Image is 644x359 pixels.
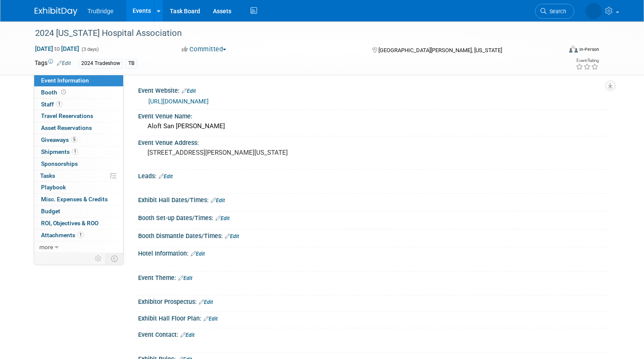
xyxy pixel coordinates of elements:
span: 5 [71,136,77,143]
span: to [53,45,61,52]
a: Edit [178,275,192,281]
div: Event Venue Address: [138,136,610,147]
button: Committed [179,45,230,54]
a: Booth [34,87,123,98]
span: 1 [72,148,78,155]
span: Tasks [40,172,55,179]
span: Attachments [41,232,84,238]
div: Exhibit Hall Dates/Times: [138,194,610,205]
div: Event Website: [138,84,610,95]
a: [URL][DOMAIN_NAME] [148,98,209,105]
span: Shipments [41,148,78,155]
div: Booth Set-up Dates/Times: [138,212,610,223]
pre: [STREET_ADDRESS][PERSON_NAME][US_STATE] [148,149,325,156]
div: In-Person [579,46,599,53]
a: Edit [57,60,71,66]
a: Event Information [34,75,123,86]
span: TruBridge [88,8,114,15]
img: Format-Inperson.png [569,46,578,53]
td: Tags [35,59,71,68]
div: 2024 Tradeshow [79,59,123,68]
div: Exhibitor Prospectus: [138,295,610,306]
a: Edit [211,197,225,203]
a: Giveaways5 [34,134,123,146]
a: Edit [225,233,239,239]
a: Asset Reservations [34,122,123,134]
div: Aloft San [PERSON_NAME] [145,120,603,133]
span: 1 [77,232,84,238]
div: Event Venue Name: [138,110,610,121]
a: Sponsorships [34,158,123,170]
a: Tasks [34,170,123,182]
span: Misc. Expenses & Credits [41,196,108,203]
span: Sponsorships [41,160,78,167]
span: Giveaways [41,136,77,143]
a: ROI, Objectives & ROO [34,218,123,229]
span: 1 [56,101,62,107]
span: Search [547,8,566,15]
a: Edit [204,316,218,322]
span: Budget [41,208,60,215]
a: Misc. Expenses & Credits [34,194,123,205]
a: Edit [216,215,230,221]
div: Booth Dismantle Dates/Times: [138,230,610,241]
span: Event Information [41,77,89,84]
td: Toggle Event Tabs [106,253,123,264]
div: TB [126,59,137,68]
span: ROI, Objectives & ROO [41,220,98,227]
div: 2024 [US_STATE] Hospital Association [32,26,551,41]
span: [DATE] [DATE] [35,45,80,53]
img: ExhibitDay [35,7,77,16]
a: more [34,241,123,253]
a: Travel Reservations [34,110,123,122]
div: Hotel Information: [138,247,610,258]
div: Event Format [516,44,599,57]
span: Staff [41,101,62,108]
a: Shipments1 [34,146,123,158]
a: Edit [180,332,195,338]
span: more [39,244,53,250]
a: Edit [191,251,205,257]
td: Personalize Event Tab Strip [91,253,106,264]
div: Event Contact: [138,328,610,339]
a: Search [535,4,574,19]
span: Travel Reservations [41,112,93,119]
span: [GEOGRAPHIC_DATA][PERSON_NAME], [US_STATE] [378,47,502,53]
a: Playbook [34,182,123,193]
a: Edit [182,88,196,94]
a: Staff1 [34,99,123,110]
span: Booth not reserved yet [59,89,68,95]
a: Edit [159,174,173,179]
div: Event Theme: [138,271,610,282]
span: (3 days) [81,47,99,52]
a: Budget [34,206,123,217]
a: Edit [199,299,213,305]
span: Booth [41,89,68,96]
div: Event Rating [576,59,599,63]
div: Exhibit Hall Floor Plan: [138,312,610,323]
a: Attachments1 [34,230,123,241]
span: Playbook [41,184,66,191]
span: Asset Reservations [41,124,92,131]
img: Marg Louwagie [585,3,602,19]
div: Leads: [138,170,610,181]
